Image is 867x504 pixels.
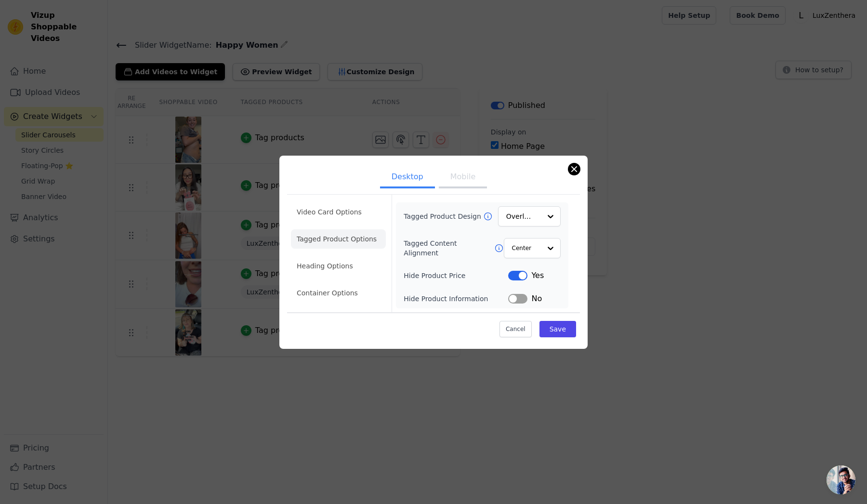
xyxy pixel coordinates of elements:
a: Open chat [827,465,855,494]
button: Close modal [568,163,580,175]
li: Heading Options [291,256,386,276]
li: Tagged Product Options [291,229,386,249]
label: Hide Product Price [404,271,508,280]
li: Container Options [291,283,386,303]
label: Tagged Product Design [404,212,483,221]
button: Mobile [439,167,487,188]
label: Hide Product Information [404,294,508,304]
button: Cancel [499,321,532,337]
span: No [531,293,542,305]
button: Save [539,321,576,337]
label: Tagged Content Alignment [404,239,494,258]
li: Video Card Options [291,202,386,222]
button: Desktop [380,167,435,188]
span: Yes [531,270,544,281]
